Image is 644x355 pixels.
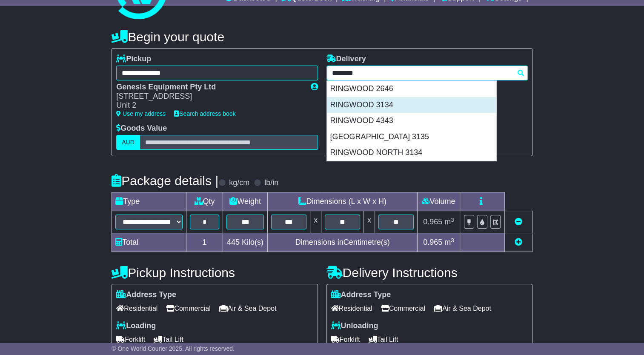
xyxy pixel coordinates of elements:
[331,290,391,300] label: Address Type
[268,192,417,211] td: Dimensions (L x W x H)
[326,266,532,280] h4: Delivery Instructions
[331,302,372,315] span: Residential
[423,238,442,246] span: 0.965
[116,101,302,110] div: Unit 2
[112,345,235,352] span: © One World Courier 2025. All rights reserved.
[219,302,277,315] span: Air & Sea Depot
[223,192,268,211] td: Weight
[434,302,491,315] span: Air & Sea Depot
[112,233,186,252] td: Total
[112,30,532,44] h4: Begin your quote
[186,233,223,252] td: 1
[166,302,210,315] span: Commercial
[112,174,218,188] h4: Package details |
[264,178,278,188] label: lb/in
[331,333,360,346] span: Forklift
[174,110,235,117] a: Search address book
[116,321,156,331] label: Loading
[327,129,496,145] div: [GEOGRAPHIC_DATA] 3135
[451,217,454,223] sup: 3
[116,135,140,150] label: AUD
[223,233,268,252] td: Kilo(s)
[327,97,496,113] div: RINGWOOD 3134
[327,81,496,97] div: RINGWOOD 2646
[116,83,302,92] div: Genesis Equipment Pty Ltd
[369,333,398,346] span: Tail Lift
[116,92,302,101] div: [STREET_ADDRESS]
[381,302,425,315] span: Commercial
[310,211,321,233] td: x
[423,218,442,226] span: 0.965
[116,290,176,300] label: Address Type
[116,302,157,315] span: Residential
[186,192,223,211] td: Qty
[515,218,522,226] a: Remove this item
[112,192,186,211] td: Type
[154,333,183,346] span: Tail Lift
[331,321,378,331] label: Unloading
[364,211,375,233] td: x
[417,192,460,211] td: Volume
[229,178,249,188] label: kg/cm
[515,238,522,246] a: Add new item
[451,237,454,243] sup: 3
[326,54,366,64] label: Delivery
[327,113,496,129] div: RINGWOOD 4343
[116,124,167,133] label: Goods Value
[116,333,145,346] span: Forklift
[268,233,417,252] td: Dimensions in Centimetre(s)
[116,110,166,117] a: Use my address
[444,238,454,246] span: m
[327,145,496,161] div: RINGWOOD NORTH 3134
[444,218,454,226] span: m
[227,238,240,246] span: 445
[116,54,151,64] label: Pickup
[112,266,318,280] h4: Pickup Instructions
